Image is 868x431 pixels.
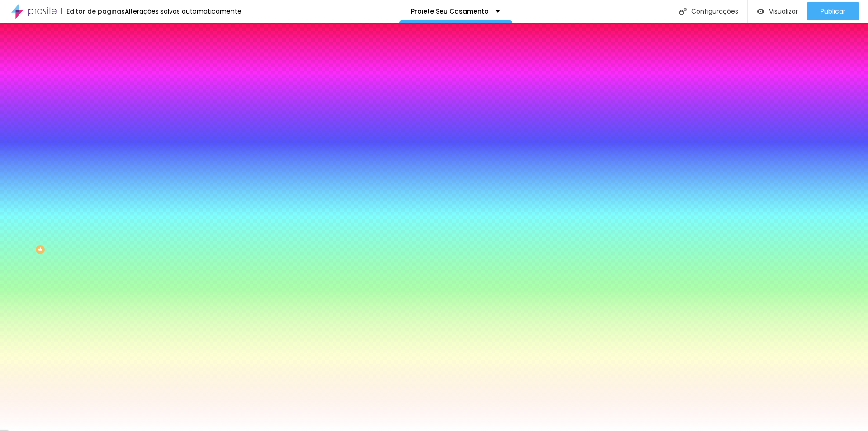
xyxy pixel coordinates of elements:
[807,2,859,20] button: Publicar
[125,8,241,14] div: Alterações salvas automaticamente
[769,8,798,15] span: Visualizar
[679,8,687,15] img: Icone
[757,8,764,15] img: view-1.svg
[411,8,489,14] p: Projete Seu Casamento
[748,2,807,20] button: Visualizar
[821,8,845,15] span: Publicar
[61,8,125,14] div: Editor de páginas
